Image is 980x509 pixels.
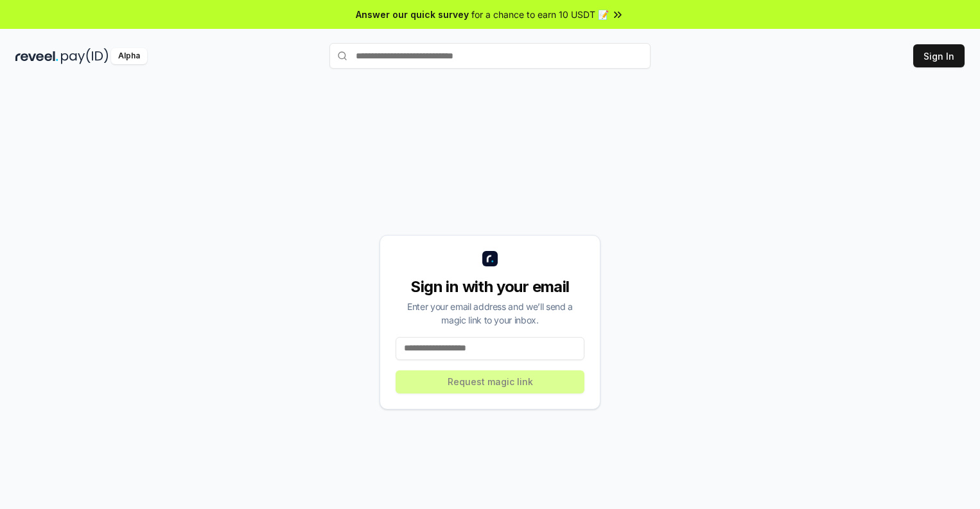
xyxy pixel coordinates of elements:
[15,48,58,64] img: reveel_dark
[61,48,109,64] img: pay_id
[396,277,584,297] div: Sign in with your email
[913,44,965,67] button: Sign In
[471,8,609,21] span: for a chance to earn 10 USDT 📝
[111,48,147,64] div: Alpha
[396,300,584,327] div: Enter your email address and we’ll send a magic link to your inbox.
[356,8,469,21] span: Answer our quick survey
[482,251,498,266] img: logo_small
